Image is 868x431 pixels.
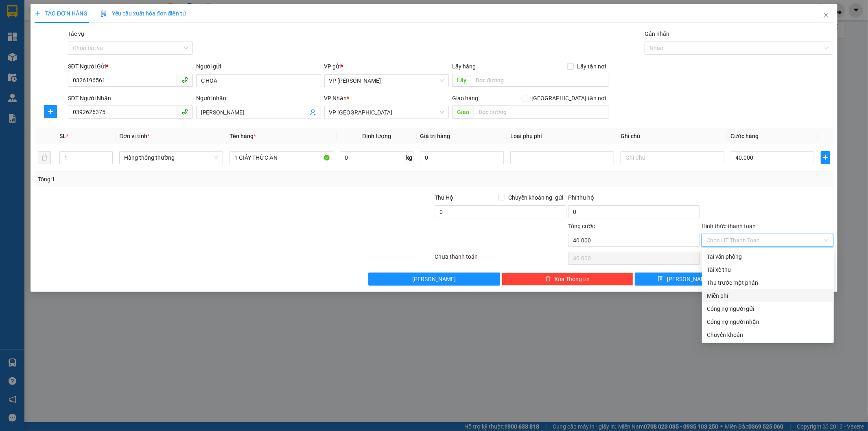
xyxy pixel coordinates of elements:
span: Tên hàng [230,133,256,139]
div: Tại văn phòng [707,252,829,261]
span: Yêu cầu xuất hóa đơn điện tử [101,10,186,17]
button: deleteXóa Thông tin [502,273,634,286]
span: Thu Hộ [435,194,453,201]
span: delete [545,276,551,282]
div: Cước gửi hàng sẽ được ghi vào công nợ của người gửi [702,302,834,315]
div: Công nợ người nhận [707,317,829,326]
span: Giao [452,106,474,119]
label: Gán nhãn [645,31,669,37]
span: Cước hàng [731,133,759,139]
label: Hình thức thanh toán [702,223,756,229]
span: plus [35,11,40,16]
div: Cước gửi hàng sẽ được ghi vào công nợ của người nhận [702,315,834,328]
span: [GEOGRAPHIC_DATA] tận nơi [528,94,609,103]
span: TẠO ĐƠN HÀNG [35,10,87,17]
li: Cổ Đạm, xã [GEOGRAPHIC_DATA], [GEOGRAPHIC_DATA] [76,20,340,30]
span: VP Nhận [324,95,347,101]
span: Hàng thông thường [124,152,218,164]
span: Lấy [452,74,471,87]
b: GỬI : VP [PERSON_NAME] [10,59,142,73]
div: Chuyển khoản [707,330,829,339]
li: Hotline: 1900252555 [76,30,340,40]
span: close [823,12,829,18]
div: Người gửi [196,62,321,71]
span: user-add [310,109,316,116]
div: VP gửi [324,62,449,71]
span: phone [181,77,188,83]
span: save [658,276,664,282]
button: [PERSON_NAME] [368,273,500,286]
th: Ghi chú [617,128,728,144]
div: Miễn phí [707,291,829,300]
span: Đơn vị tính [119,133,150,139]
div: SĐT Người Nhận [68,94,193,103]
span: Giao hàng [452,95,478,101]
input: 0 [420,151,504,164]
span: Xóa Thông tin [554,275,590,284]
div: Tổng: 1 [38,175,335,184]
div: SĐT Người Gửi [68,62,193,71]
button: plus [821,151,830,164]
button: plus [44,105,57,118]
div: Phí thu hộ [568,193,700,205]
span: phone [181,108,188,115]
span: VP Hồng Lĩnh [329,75,444,87]
span: Lấy tận nơi [574,62,609,71]
span: Định lượng [362,133,391,139]
span: Lấy hàng [452,63,476,70]
button: save[PERSON_NAME] [635,273,733,286]
div: Công nợ người gửi [707,304,829,313]
span: Tổng cước [568,223,595,229]
span: SL [59,133,66,139]
span: Giá trị hàng [420,133,450,139]
input: Dọc đường [474,106,609,119]
img: logo.jpg [10,10,51,51]
div: Người nhận [196,94,321,103]
span: plus [821,154,830,161]
div: Chưa thanh toán [434,252,568,266]
div: Tài xế thu [707,265,829,274]
button: delete [38,151,51,164]
input: VD: Bàn, Ghế [230,151,333,164]
span: kg [405,151,413,164]
button: Close [815,4,837,27]
span: [PERSON_NAME] [412,275,456,284]
span: Chuyển khoản ng. gửi [505,193,566,202]
th: Loại phụ phí [507,128,617,144]
span: [PERSON_NAME] [667,275,711,284]
label: Tác vụ [68,31,84,37]
div: Thu trước một phần [707,278,829,287]
input: Ghi Chú [621,151,724,164]
span: plus [44,108,57,115]
input: Dọc đường [471,74,609,87]
span: VP Mỹ Đình [329,106,444,119]
img: icon [101,11,107,17]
